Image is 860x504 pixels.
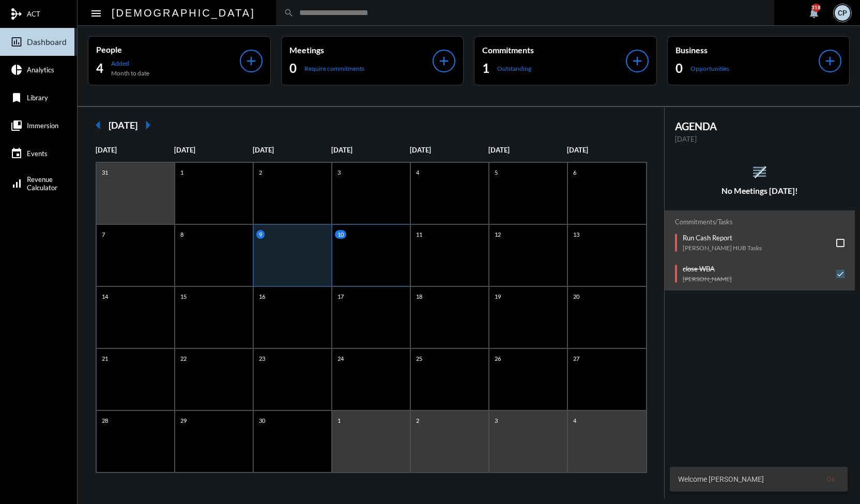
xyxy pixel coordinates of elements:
[10,91,23,104] mat-icon: bookmark
[10,177,23,190] mat-icon: signal_cellular_alt
[289,45,433,55] p: Meetings
[256,292,268,301] p: 16
[27,37,67,47] span: Dashboard
[826,475,835,483] span: Ok
[497,65,531,72] p: Outstanding
[27,10,40,18] span: ACT
[27,121,58,130] span: Immersion
[109,119,137,131] h2: [DATE]
[812,4,820,12] div: 318
[818,470,843,488] button: Ok
[683,234,762,242] p: Run Cash Report
[410,146,488,154] p: [DATE]
[178,168,186,177] p: 1
[284,8,294,18] mat-icon: search
[256,416,268,425] p: 30
[174,146,253,154] p: [DATE]
[99,230,108,239] p: 7
[10,119,23,132] mat-icon: collections_bookmark
[482,60,489,77] h2: 1
[665,186,855,195] h5: No Meetings [DATE]!
[808,7,820,19] mat-icon: notifications
[690,65,729,72] p: Opportunities
[331,146,410,154] p: [DATE]
[413,230,425,239] p: 11
[27,149,48,158] span: Events
[482,45,626,55] p: Commitments
[823,54,837,68] mat-icon: add
[99,292,111,301] p: 14
[99,168,111,177] p: 31
[111,59,149,67] p: Added
[675,218,845,226] h2: Commitments/Tasks
[492,292,503,301] p: 19
[178,354,189,363] p: 22
[567,146,646,154] p: [DATE]
[289,60,297,77] h2: 0
[675,135,845,143] p: [DATE]
[10,8,23,20] mat-icon: mediation
[335,168,343,177] p: 3
[675,45,819,55] p: Business
[678,474,764,484] span: Welcome [PERSON_NAME]
[86,3,106,23] button: Toggle sidenav
[335,292,346,301] p: 17
[96,146,174,154] p: [DATE]
[253,146,331,154] p: [DATE]
[413,168,422,177] p: 4
[437,54,451,68] mat-icon: add
[571,416,579,425] p: 4
[244,54,258,68] mat-icon: add
[335,354,346,363] p: 24
[88,115,109,135] mat-icon: arrow_left
[178,230,186,239] p: 8
[571,292,582,301] p: 20
[675,60,683,77] h2: 0
[683,265,732,273] p: close WBA
[137,115,158,135] mat-icon: arrow_right
[96,44,240,54] p: People
[492,354,503,363] p: 26
[10,36,23,48] mat-icon: insert_chart_outlined
[675,120,845,132] h2: AGENDA
[90,7,102,20] mat-icon: Side nav toggle icon
[256,354,268,363] p: 23
[492,230,503,239] p: 12
[96,60,103,77] h2: 4
[10,147,23,160] mat-icon: event
[99,416,111,425] p: 28
[304,65,364,72] p: Require commitments
[571,354,582,363] p: 27
[27,94,48,102] span: Library
[413,292,425,301] p: 18
[683,275,732,283] p: [PERSON_NAME]
[256,168,265,177] p: 2
[413,354,425,363] p: 25
[571,168,579,177] p: 6
[27,66,54,74] span: Analytics
[630,54,644,68] mat-icon: add
[413,416,422,425] p: 2
[492,416,500,425] p: 3
[178,416,189,425] p: 29
[112,5,255,21] h2: [DEMOGRAPHIC_DATA]
[99,354,111,363] p: 21
[335,230,346,239] p: 10
[10,64,23,76] mat-icon: pie_chart
[111,69,149,77] p: Month to date
[178,292,189,301] p: 15
[27,175,57,192] span: Revenue Calculator
[488,146,567,154] p: [DATE]
[492,168,500,177] p: 5
[335,416,343,425] p: 1
[835,5,850,21] div: CP
[256,230,265,239] p: 9
[683,244,762,252] p: [PERSON_NAME] HUB Tasks
[751,163,768,180] mat-icon: reorder
[571,230,582,239] p: 13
